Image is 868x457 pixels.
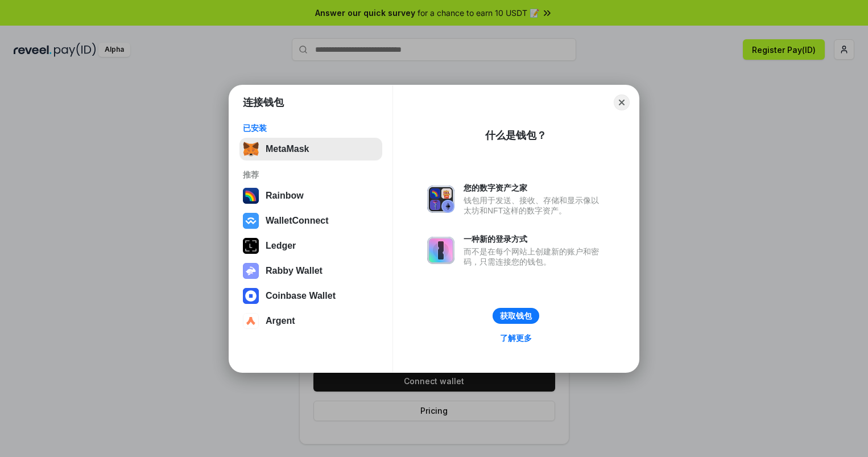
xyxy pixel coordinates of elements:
a: 了解更多 [493,331,539,345]
img: svg+xml,%3Csvg%20xmlns%3D%22http%3A%2F%2Fwww.w3.org%2F2000%2Fsvg%22%20fill%3D%22none%22%20viewBox... [427,237,454,264]
h1: 连接钱包 [243,96,284,109]
div: MetaMask [266,144,309,154]
button: Close [614,94,630,110]
img: svg+xml,%3Csvg%20xmlns%3D%22http%3A%2F%2Fwww.w3.org%2F2000%2Fsvg%22%20fill%3D%22none%22%20viewBox... [427,186,454,213]
div: 已安装 [243,123,379,133]
div: Coinbase Wallet [266,291,336,301]
button: 获取钱包 [493,308,539,324]
img: svg+xml,%3Csvg%20xmlns%3D%22http%3A%2F%2Fwww.w3.org%2F2000%2Fsvg%22%20width%3D%2228%22%20height%3... [243,238,259,254]
div: Rabby Wallet [266,266,323,276]
div: 什么是钱包？ [485,129,547,142]
div: 一种新的登录方式 [464,234,605,244]
div: 获取钱包 [500,311,532,321]
div: Argent [266,316,295,326]
button: Argent [239,310,382,332]
button: Ledger [239,234,382,257]
img: svg+xml,%3Csvg%20fill%3D%22none%22%20height%3D%2233%22%20viewBox%3D%220%200%2035%2033%22%20width%... [243,141,259,157]
img: svg+xml,%3Csvg%20xmlns%3D%22http%3A%2F%2Fwww.w3.org%2F2000%2Fsvg%22%20fill%3D%22none%22%20viewBox... [243,263,259,279]
div: 推荐 [243,170,379,180]
div: WalletConnect [266,216,329,226]
img: svg+xml,%3Csvg%20width%3D%2228%22%20height%3D%2228%22%20viewBox%3D%220%200%2028%2028%22%20fill%3D... [243,288,259,304]
button: WalletConnect [239,209,382,232]
img: svg+xml,%3Csvg%20width%3D%2228%22%20height%3D%2228%22%20viewBox%3D%220%200%2028%2028%22%20fill%3D... [243,313,259,329]
div: Rainbow [266,191,304,201]
div: Ledger [266,241,296,251]
button: MetaMask [239,138,382,160]
img: svg+xml,%3Csvg%20width%3D%22120%22%20height%3D%22120%22%20viewBox%3D%220%200%20120%20120%22%20fil... [243,188,259,204]
button: Rainbow [239,184,382,207]
div: 您的数字资产之家 [464,183,605,193]
img: svg+xml,%3Csvg%20width%3D%2228%22%20height%3D%2228%22%20viewBox%3D%220%200%2028%2028%22%20fill%3D... [243,213,259,229]
button: Coinbase Wallet [239,285,382,307]
div: 了解更多 [500,333,532,343]
div: 钱包用于发送、接收、存储和显示像以太坊和NFT这样的数字资产。 [464,195,605,216]
button: Rabby Wallet [239,260,382,282]
div: 而不是在每个网站上创建新的账户和密码，只需连接您的钱包。 [464,246,605,267]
